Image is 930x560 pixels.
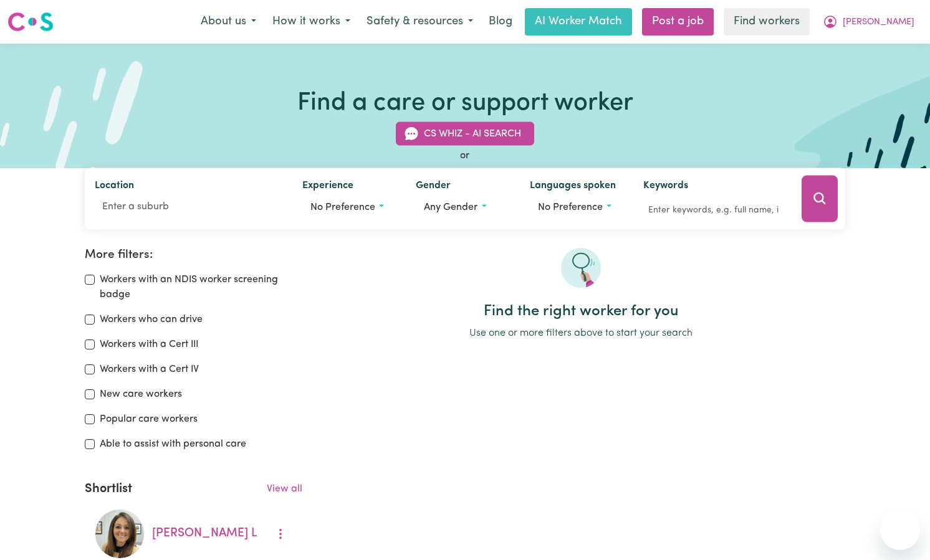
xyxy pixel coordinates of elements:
[538,202,603,212] span: No preference
[302,178,353,196] label: Experience
[724,8,810,36] a: Find workers
[85,482,132,496] h2: Shortlist
[100,412,198,427] label: Popular care workers
[85,248,302,262] h2: More filters:
[269,524,292,544] button: More options
[643,201,784,220] input: Enter keywords, e.g. full name, interests
[302,196,396,219] button: Worker experience options
[7,7,54,36] a: Careseekers logo
[95,178,134,196] label: Location
[530,196,623,219] button: Worker language preferences
[193,9,264,35] button: About us
[152,528,257,539] a: [PERSON_NAME] L
[530,178,616,196] label: Languages spoken
[297,88,633,118] h1: Find a care or support worker
[95,509,145,559] img: Lynda L
[815,9,923,35] button: My Account
[85,148,845,163] div: or
[264,9,358,35] button: How it works
[100,387,182,402] label: New care workers
[100,437,246,452] label: Able to assist with personal care
[643,178,688,196] label: Keywords
[317,326,845,341] p: Use one or more filters above to start your search
[267,484,302,494] a: View all
[100,272,302,302] label: Workers with an NDIS worker screening badge
[100,337,198,352] label: Workers with a Cert III
[481,8,520,36] a: Blog
[100,312,203,327] label: Workers who can drive
[95,196,282,218] input: Enter a suburb
[7,11,54,33] img: Careseekers logo
[416,178,451,196] label: Gender
[396,122,534,146] button: CS Whiz - AI Search
[642,8,714,36] a: Post a job
[525,8,632,36] a: AI Worker Match
[802,176,838,222] button: Search
[424,202,477,212] span: Any gender
[358,9,481,35] button: Safety & resources
[843,16,914,29] span: [PERSON_NAME]
[317,303,845,321] h2: Find the right worker for you
[880,510,920,550] iframe: Button to launch messaging window
[416,196,509,219] button: Worker gender preference
[310,202,375,212] span: No preference
[100,362,199,377] label: Workers with a Cert IV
